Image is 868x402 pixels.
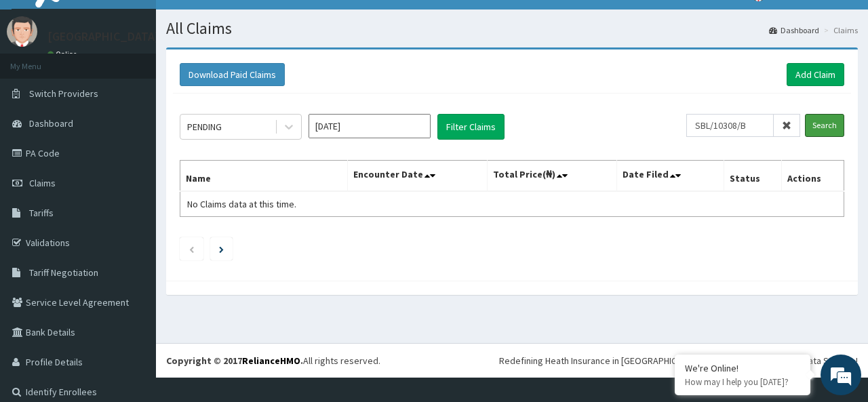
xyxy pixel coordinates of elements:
[29,266,98,279] span: Tariff Negotiation
[71,76,228,94] div: Chat with us now
[219,243,224,255] a: Next page
[180,63,285,86] button: Download Paid Claims
[347,161,487,192] th: Encounter Date
[29,207,54,219] span: Tariffs
[187,198,296,210] span: No Claims data at this time.
[47,49,80,59] a: Online
[47,31,159,43] p: [GEOGRAPHIC_DATA]
[724,161,781,192] th: Status
[309,114,431,138] input: Select Month and Year
[787,63,844,86] a: Add Claim
[686,114,774,137] input: Search by HMO ID
[222,7,255,39] div: Minimize live chat window
[166,355,303,367] strong: Copyright © 2017 .
[29,87,98,100] span: Switch Providers
[769,24,819,36] a: Dashboard
[685,362,800,374] div: We're Online!
[499,354,858,367] div: Redefining Heath Insurance in [GEOGRAPHIC_DATA] using Telemedicine and Data Science!
[189,243,195,255] a: Previous page
[821,24,858,36] li: Claims
[805,114,844,137] input: Search
[781,161,844,192] th: Actions
[166,20,858,37] h1: All Claims
[7,262,258,310] textarea: Type your message and hit 'Enter'
[437,114,505,140] button: Filter Claims
[242,355,300,367] a: RelianceHMO
[487,161,616,192] th: Total Price(₦)
[79,117,187,254] span: We're online!
[187,120,222,134] div: PENDING
[29,117,73,129] span: Dashboard
[180,161,348,192] th: Name
[685,376,800,388] p: How may I help you today?
[616,161,724,192] th: Date Filed
[156,343,868,378] footer: All rights reserved.
[25,68,55,102] img: d_794563401_company_1708531726252_794563401
[7,16,37,47] img: User Image
[29,177,56,189] span: Claims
